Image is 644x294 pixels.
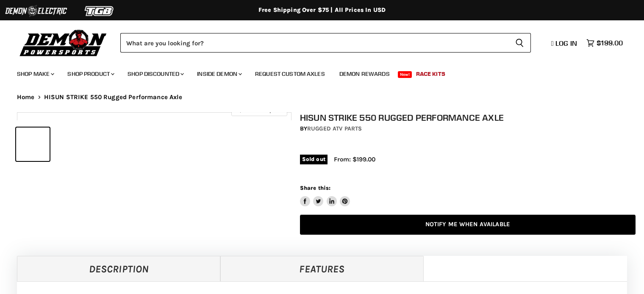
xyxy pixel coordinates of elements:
ul: Main menu [11,62,621,83]
img: Demon Powersports [17,28,110,58]
a: $199.00 [582,37,627,49]
a: Demon Rewards [333,65,396,83]
form: Product [120,33,531,53]
a: Description [17,256,220,281]
a: Features [220,256,424,281]
span: Share this: [300,185,330,191]
span: HISUN STRIKE 550 Rugged Performance Axle [44,94,183,101]
h1: HISUN STRIKE 550 Rugged Performance Axle [300,112,636,123]
a: Shop Make [11,65,59,83]
a: Log in [547,39,582,47]
a: Request Custom Axles [249,65,331,83]
a: Rugged ATV Parts [307,125,362,132]
button: IMAGE thumbnail [16,128,50,161]
input: Search [120,33,508,53]
span: From: $199.00 [334,155,375,163]
aside: Share this: [300,184,350,207]
a: Shop Discounted [121,65,189,83]
button: Search [508,33,531,53]
span: Log in [555,39,577,47]
img: TGB Logo 2 [68,3,131,19]
div: by [300,124,636,133]
a: Notify Me When Available [300,215,636,235]
span: New! [398,71,412,78]
a: Shop Product [61,65,119,83]
span: Click to expand [236,107,283,113]
span: Sold out [300,155,328,164]
a: Home [17,94,35,101]
a: Race Kits [410,65,452,83]
img: Demon Electric Logo 2 [4,3,68,19]
a: Inside Demon [191,65,247,83]
span: $199.00 [597,39,623,47]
